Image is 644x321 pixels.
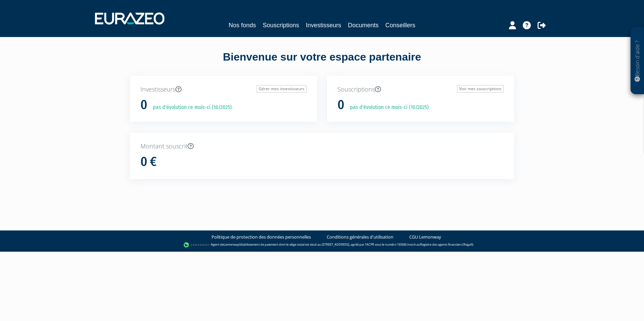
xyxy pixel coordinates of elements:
a: Gérer mes investisseurs [257,85,307,93]
a: Lemonway [224,242,239,247]
div: - Agent de (établissement de paiement dont le siège social est situé au [STREET_ADDRESS], agréé p... [7,242,637,248]
div: Bienvenue sur votre espace partenaire [125,49,519,76]
a: Souscriptions [263,21,299,30]
a: Conditions générales d'utilisation [327,234,393,240]
a: Documents [348,21,379,30]
p: pas d'évolution ce mois-ci (10/2025) [148,104,232,111]
p: Souscriptions [337,85,504,94]
h1: 0 [337,98,344,112]
a: Politique de protection des données personnelles [212,234,311,240]
a: Registre des agents financiers (Regafi) [420,242,473,247]
img: logo-lemonway.png [184,242,210,248]
a: Voir mes souscriptions [457,85,504,93]
p: Montant souscrit [140,142,504,151]
h1: 0 [140,98,147,112]
a: Investisseurs [306,21,341,30]
p: Besoin d'aide ? [634,31,641,91]
a: Conseillers [385,21,415,30]
h1: 0 € [140,155,157,169]
a: CGU Lemonway [409,234,441,240]
p: Investisseurs [140,85,307,94]
p: pas d'évolution ce mois-ci (10/2025) [345,104,429,111]
img: 1732889491-logotype_eurazeo_blanc_rvb.png [95,12,164,25]
a: Nos fonds [229,21,256,30]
